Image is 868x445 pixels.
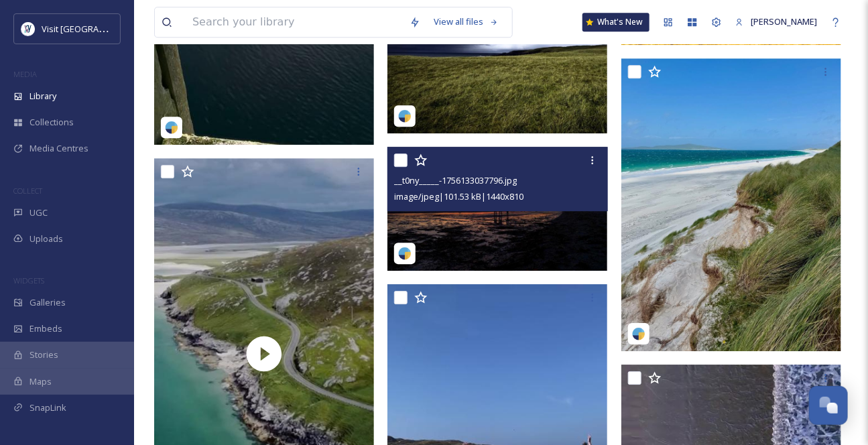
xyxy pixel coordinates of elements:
span: MEDIA [13,69,37,79]
span: Collections [29,116,74,129]
span: Visit [GEOGRAPHIC_DATA] [42,22,145,35]
span: Media Centres [29,142,88,155]
span: UGC [29,206,48,219]
span: image/jpeg | 101.53 kB | 1440 x 810 [394,190,523,202]
span: __t0ny_____-1756133037796.jpg [394,174,517,186]
span: Galleries [29,296,66,309]
span: [PERSON_NAME] [751,15,817,27]
span: WIDGETS [13,275,44,285]
img: Untitled%20design%20%2897%29.png [21,22,35,36]
img: snapsea-logo.png [398,247,412,260]
span: COLLECT [13,186,42,196]
span: Uploads [29,233,63,245]
span: Embeds [29,322,62,335]
img: snapsea-logo.png [165,121,178,134]
span: Stories [29,348,58,361]
img: snapsea-logo.png [632,327,645,340]
span: SnapLink [29,401,66,414]
img: snapsea-logo.png [398,109,412,123]
a: [PERSON_NAME] [729,9,824,35]
span: Maps [29,375,52,388]
button: Open Chat [809,386,848,425]
input: Search your library [186,7,403,37]
span: Library [29,90,56,103]
a: View all files [427,9,505,35]
a: What's New [582,13,649,31]
img: drinkmemichelle-5440406.jpg [621,58,841,351]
